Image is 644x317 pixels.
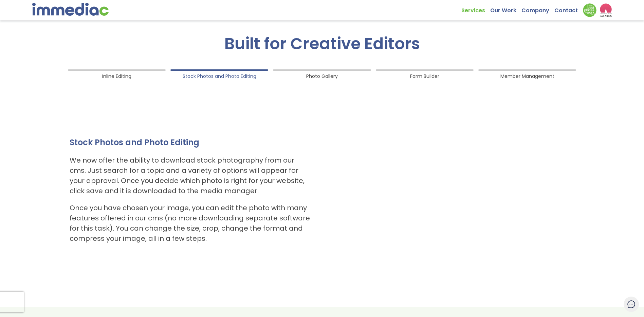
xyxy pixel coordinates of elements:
span: Form Builder [410,70,439,79]
a: Company [521,3,554,14]
h2: Built for Creative Editors [65,35,580,53]
span: Photo Gallery [306,70,338,79]
a: Contact [554,3,583,14]
span: Member Management [500,70,554,79]
img: logo2_wea_nobg.webp [600,3,612,17]
a: Our Work [490,3,521,14]
img: immediac [32,3,109,16]
span: Stock Photos and Photo Editing [183,70,256,79]
span: Inline Editing [102,70,131,79]
a: Services [461,3,490,14]
img: Down [583,3,596,17]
